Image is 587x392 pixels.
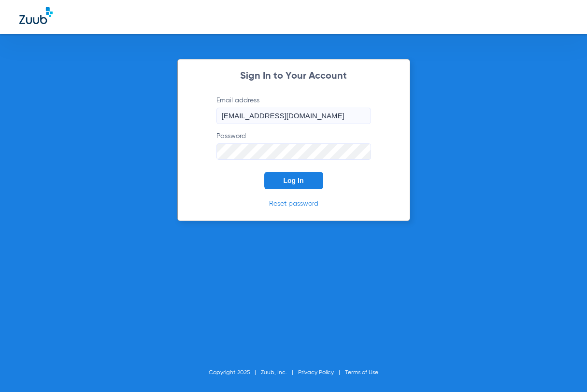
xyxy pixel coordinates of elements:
[345,370,378,376] a: Terms of Use
[264,172,323,189] button: Log In
[216,143,371,160] input: Password
[216,96,371,124] label: Email address
[202,71,386,81] h2: Sign In to Your Account
[216,131,371,160] label: Password
[269,200,318,207] a: Reset password
[19,7,53,24] img: Zuub Logo
[209,368,261,378] li: Copyright 2025
[261,368,298,378] li: Zuub, Inc.
[298,370,334,376] a: Privacy Policy
[216,108,371,124] input: Email address
[284,177,304,184] span: Log In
